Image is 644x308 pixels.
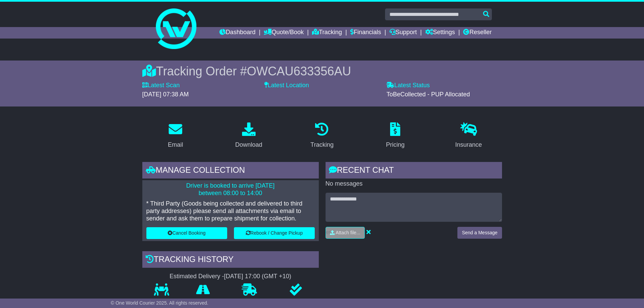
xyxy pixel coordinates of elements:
button: Send a Message [457,227,502,239]
button: Rebook / Change Pickup [234,227,315,239]
div: Email [168,140,183,149]
a: Financials [350,27,381,39]
a: Quote/Book [264,27,304,39]
span: [DATE] 07:38 AM [142,91,189,98]
a: Pricing [382,120,409,152]
p: * Third Party (Goods being collected and delivered to third party addresses) please send all atta... [146,200,315,222]
div: Insurance [455,140,482,149]
div: Manage collection [142,162,319,180]
a: Dashboard [219,27,256,39]
div: RECENT CHAT [326,162,502,180]
a: Tracking [312,27,342,39]
div: [DATE] 17:00 (GMT +10) [224,273,291,280]
a: Settings [425,27,455,39]
p: Driver is booked to arrive [DATE] between 08:00 to 14:00 [146,182,315,197]
label: Latest Status [386,82,430,89]
button: Cancel Booking [146,227,227,239]
label: Latest Location [264,82,309,89]
a: Tracking [306,120,338,152]
span: © One World Courier 2025. All rights reserved. [111,300,209,306]
div: Download [235,140,262,149]
span: ToBeCollected - PUP Allocated [386,91,470,98]
div: Pricing [386,140,405,149]
a: Reseller [463,27,492,39]
div: Tracking history [142,251,319,269]
div: Estimated Delivery - [142,273,319,280]
p: No messages [326,180,502,188]
a: Email [163,120,187,152]
a: Support [389,27,417,39]
div: Tracking Order # [142,64,502,78]
div: Tracking [310,140,333,149]
a: Download [231,120,267,152]
a: Insurance [451,120,486,152]
span: OWCAU633356AU [247,64,351,78]
label: Latest Scan [142,82,180,89]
